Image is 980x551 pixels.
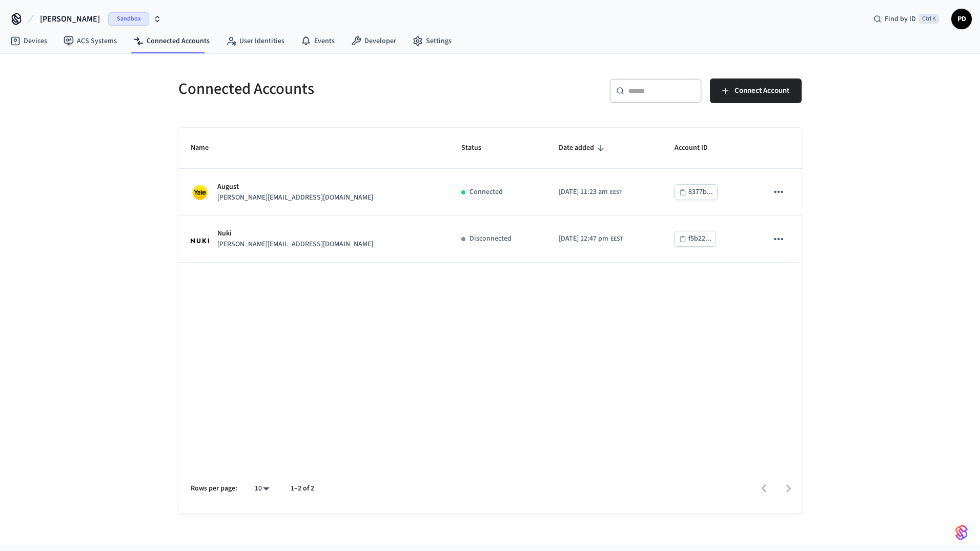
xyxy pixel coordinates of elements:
h5: Connected Accounts [178,78,484,100]
a: Devices [2,32,55,50]
button: f5b22... [675,231,716,247]
div: 8377b... [688,186,713,199]
span: Date added [559,140,607,156]
span: Ctrl K [919,14,939,24]
table: sticky table [178,128,802,263]
div: Europe/Bucharest [559,187,622,198]
div: 10 [250,481,274,496]
span: Status [461,140,495,156]
a: Settings [404,32,460,50]
a: Connected Accounts [125,32,218,50]
a: User Identities [218,32,293,50]
p: [PERSON_NAME][EMAIL_ADDRESS][DOMAIN_NAME] [217,239,373,250]
a: Events [293,32,343,50]
span: Name [191,140,222,156]
span: EEST [610,188,622,197]
span: Connect Account [734,84,789,97]
a: ACS Systems [55,32,125,50]
p: Disconnected [469,233,512,244]
span: Account ID [675,140,721,156]
button: 8377b... [675,184,718,200]
span: [DATE] 11:23 am [559,187,608,198]
img: Nuki Logo, Square [191,235,209,243]
span: Find by ID [885,14,916,24]
p: Rows per page: [191,483,237,494]
div: Europe/Bucharest [559,233,623,244]
span: [DATE] 12:47 pm [559,233,608,244]
button: PD [951,9,972,29]
span: PD [952,10,971,28]
p: Connected [469,187,503,198]
span: [PERSON_NAME] [40,13,100,25]
p: August [217,182,373,192]
button: Connect Account [710,78,802,103]
div: f5b22... [688,232,711,245]
img: SeamLogoGradient.69752ec5.svg [955,524,968,541]
div: Find by IDCtrl K [865,10,947,28]
p: 1–2 of 2 [291,483,314,494]
a: Developer [343,32,404,50]
p: [PERSON_NAME][EMAIL_ADDRESS][DOMAIN_NAME] [217,192,373,203]
span: Sandbox [108,12,149,26]
span: EEST [610,234,623,244]
img: Yale Logo, Square [191,183,209,202]
p: Nuki [217,228,373,239]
